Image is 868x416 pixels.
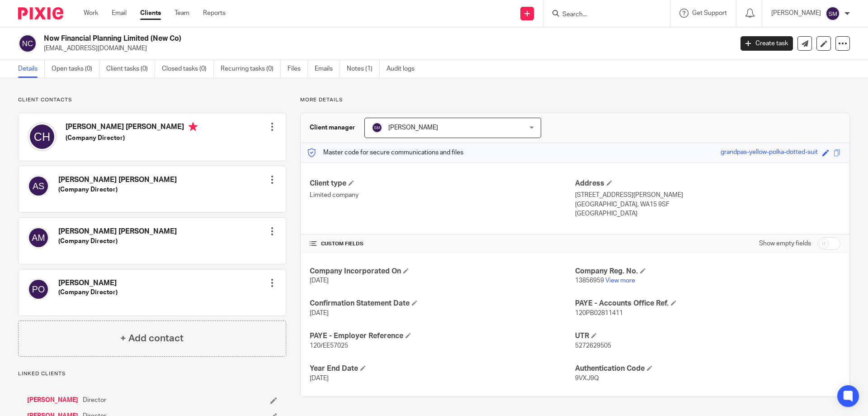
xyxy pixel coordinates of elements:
h4: Confirmation Statement Date [310,299,575,308]
span: [PERSON_NAME] [388,124,438,131]
img: svg%3E [28,122,57,151]
p: [GEOGRAPHIC_DATA], WA15 9SF [575,200,840,209]
h4: PAYE - Employer Reference [310,331,575,341]
p: [PERSON_NAME] [771,9,821,18]
p: [GEOGRAPHIC_DATA] [575,209,840,218]
h4: [PERSON_NAME] [PERSON_NAME] [66,122,198,134]
a: [PERSON_NAME] [27,396,78,405]
img: svg%3E [28,227,49,249]
h4: UTR [575,331,840,341]
span: 120PB02811411 [575,310,623,316]
h5: (Company Director) [58,288,118,297]
h4: Company Incorporated On [310,267,575,276]
p: Linked clients [18,370,286,378]
h4: + Add contact [120,331,184,345]
a: View more [605,277,635,284]
h2: Now Financial Planning Limited (New Co) [44,34,590,43]
h4: Authentication Code [575,364,840,373]
i: Primary [189,122,198,131]
a: Client tasks (0) [106,60,155,78]
h4: [PERSON_NAME] [58,278,118,288]
a: Notes (1) [347,60,380,78]
span: 13856959 [575,277,604,284]
span: Get Support [692,10,727,16]
h4: CUSTOM FIELDS [310,240,575,248]
a: Work [84,9,98,18]
p: Master code for secure communications and files [307,148,463,157]
h4: Client type [310,179,575,188]
h5: (Company Director) [58,237,177,246]
label: Show empty fields [759,239,811,248]
img: Pixie [18,7,63,19]
p: More details [300,96,850,104]
span: [DATE] [310,310,329,316]
span: [DATE] [310,277,329,284]
a: Clients [140,9,161,18]
h5: (Company Director) [66,134,198,143]
a: Recurring tasks (0) [221,60,281,78]
span: 120/EE57025 [310,343,348,349]
img: svg%3E [28,278,49,300]
span: 9VXJ9Q [575,375,599,382]
h4: Year End Date [310,364,575,373]
div: grandpas-yellow-polka-dotted-suit [721,148,818,158]
img: svg%3E [18,34,37,53]
a: Open tasks (0) [52,60,99,78]
img: svg%3E [28,175,49,197]
h4: PAYE - Accounts Office Ref. [575,299,840,308]
h4: [PERSON_NAME] [PERSON_NAME] [58,227,177,236]
a: Emails [315,60,340,78]
input: Search [561,11,643,19]
img: svg%3E [826,6,840,21]
p: [STREET_ADDRESS][PERSON_NAME] [575,191,840,200]
p: Limited company [310,191,575,200]
a: Closed tasks (0) [162,60,214,78]
h3: Client manager [310,123,355,132]
a: Details [18,60,45,78]
img: svg%3E [372,122,382,133]
a: Reports [203,9,226,18]
h4: Address [575,179,840,188]
span: [DATE] [310,375,329,382]
a: Email [112,9,127,18]
a: Team [175,9,189,18]
h5: (Company Director) [58,185,177,194]
h4: Company Reg. No. [575,267,840,276]
span: Director [83,396,106,405]
span: 5272629505 [575,343,611,349]
p: [EMAIL_ADDRESS][DOMAIN_NAME] [44,44,727,53]
p: Client contacts [18,96,286,104]
h4: [PERSON_NAME] [PERSON_NAME] [58,175,177,185]
a: Files [288,60,308,78]
a: Create task [741,36,793,51]
a: Audit logs [387,60,421,78]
